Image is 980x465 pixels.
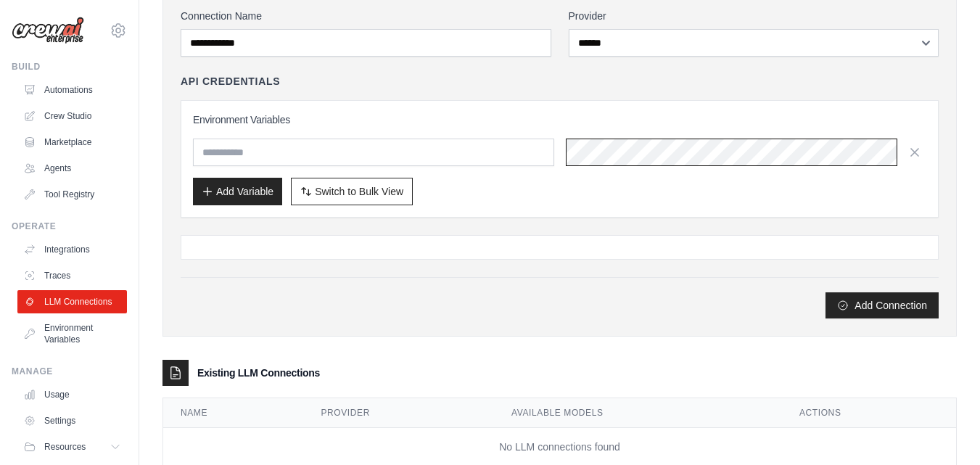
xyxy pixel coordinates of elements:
[494,398,782,428] th: Available Models
[12,221,127,232] div: Operate
[193,112,926,127] h3: Environment Variables
[163,398,303,428] th: Name
[17,104,127,128] a: Crew Studio
[12,61,127,73] div: Build
[12,17,84,44] img: Logo
[197,366,320,380] h3: Existing LLM Connections
[17,290,127,313] a: LLM Connections
[181,74,280,89] h4: API Credentials
[17,316,127,351] a: Environment Variables
[12,366,127,377] div: Manage
[569,9,939,23] label: Provider
[181,9,551,23] label: Connection Name
[17,409,127,432] a: Settings
[303,398,494,428] th: Provider
[17,131,127,154] a: Marketplace
[17,78,127,102] a: Automations
[17,183,127,206] a: Tool Registry
[17,157,127,180] a: Agents
[44,441,86,453] span: Resources
[825,292,939,318] button: Add Connection
[782,398,956,428] th: Actions
[17,238,127,261] a: Integrations
[17,383,127,406] a: Usage
[17,264,127,287] a: Traces
[291,178,413,205] button: Switch to Bulk View
[193,178,282,205] button: Add Variable
[17,435,127,458] button: Resources
[315,184,403,199] span: Switch to Bulk View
